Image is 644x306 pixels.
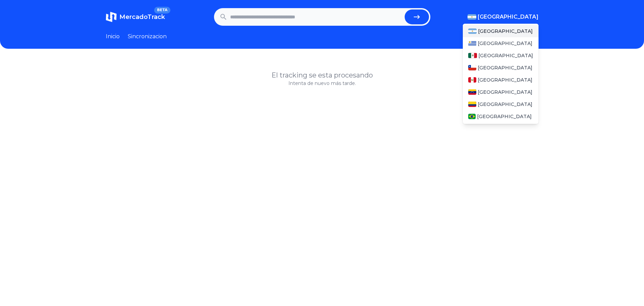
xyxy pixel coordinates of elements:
[478,28,533,35] span: [GEOGRAPHIC_DATA]
[468,14,476,20] img: Argentina
[478,52,533,59] span: [GEOGRAPHIC_DATA]
[478,101,532,108] span: [GEOGRAPHIC_DATA]
[463,49,539,62] a: Mexico[GEOGRAPHIC_DATA]
[478,40,532,47] span: [GEOGRAPHIC_DATA]
[106,32,120,41] a: Inicio
[468,77,476,83] img: Peru
[463,62,539,74] a: Chile[GEOGRAPHIC_DATA]
[478,76,532,83] span: [GEOGRAPHIC_DATA]
[468,102,476,107] img: Colombia
[468,13,539,21] button: [GEOGRAPHIC_DATA]
[106,12,165,22] a: MercadoTrackBETA
[154,7,170,14] span: BETA
[463,74,539,86] a: Peru[GEOGRAPHIC_DATA]
[468,89,476,95] img: Venezuela
[468,53,477,58] img: Mexico
[119,13,165,21] span: MercadoTrack
[463,110,539,123] a: Brasil[GEOGRAPHIC_DATA]
[463,37,539,49] a: Uruguay[GEOGRAPHIC_DATA]
[463,86,539,98] a: Venezuela[GEOGRAPHIC_DATA]
[106,12,117,22] img: MercadoTrack
[468,28,477,34] img: Argentina
[128,32,167,41] a: Sincronizacion
[463,98,539,110] a: Colombia[GEOGRAPHIC_DATA]
[478,89,532,95] span: [GEOGRAPHIC_DATA]
[463,25,539,37] a: Argentina[GEOGRAPHIC_DATA]
[468,65,476,70] img: Chile
[478,13,539,21] span: [GEOGRAPHIC_DATA]
[106,70,539,80] h1: El tracking se esta procesando
[478,64,532,71] span: [GEOGRAPHIC_DATA]
[477,113,532,120] span: [GEOGRAPHIC_DATA]
[468,41,476,46] img: Uruguay
[106,80,539,87] p: Intenta de nuevo más tarde.
[468,114,476,119] img: Brasil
